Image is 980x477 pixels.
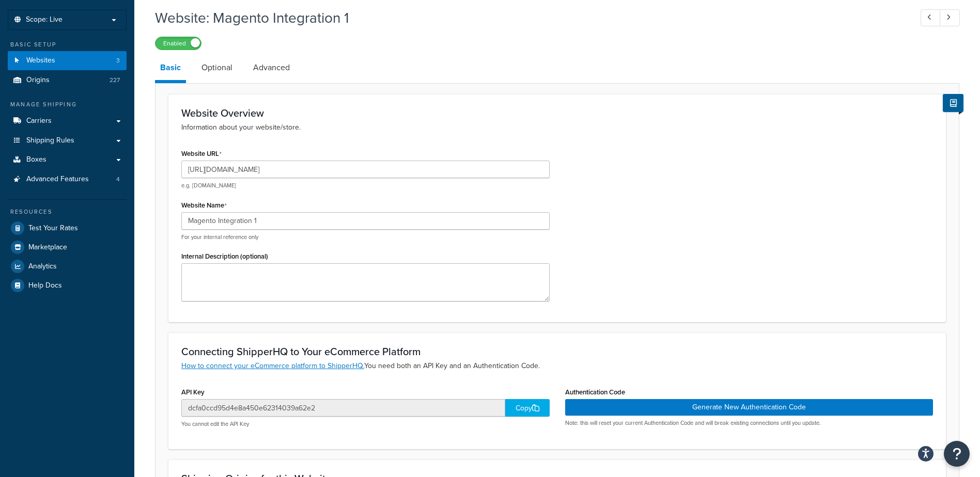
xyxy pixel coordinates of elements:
[181,201,227,210] label: Website Name
[28,281,62,290] span: Help Docs
[155,55,186,83] a: Basic
[196,55,238,80] a: Optional
[181,360,933,372] p: You need both an API Key and an Authentication Code.
[181,360,364,371] a: How to connect your eCommerce platform to ShipperHQ.
[248,55,295,80] a: Advanced
[8,112,127,131] a: Carriers
[26,117,52,125] span: Carriers
[181,182,550,189] p: e.g. [DOMAIN_NAME]
[28,224,78,233] span: Test Your Rates
[8,150,127,169] a: Boxes
[26,136,74,145] span: Shipping Rules
[8,71,127,90] a: Origins227
[8,170,127,189] a: Advanced Features4
[565,419,934,427] p: Note: this will reset your current Authentication Code and will break existing connections until ...
[8,100,127,109] div: Manage Shipping
[181,150,222,158] label: Website URL
[110,76,120,85] span: 227
[181,233,550,241] p: For your internal reference only
[28,243,67,252] span: Marketplace
[8,51,127,70] a: Websites3
[181,346,933,357] h3: Connecting ShipperHQ to Your eCommerce Platform
[26,15,63,24] span: Scope: Live
[26,56,55,65] span: Websites
[8,170,127,189] li: Advanced Features
[26,76,50,85] span: Origins
[181,420,550,428] p: You cannot edit the API Key
[944,441,970,467] button: Open Resource Center
[8,131,127,150] a: Shipping Rules
[155,8,901,28] h1: Website: Magento Integration 1
[116,175,120,184] span: 4
[8,219,127,237] a: Test Your Rates
[8,238,127,257] a: Marketplace
[181,388,205,396] label: API Key
[505,399,550,417] div: Copy
[8,40,127,49] div: Basic Setup
[181,107,933,119] h3: Website Overview
[565,399,934,416] button: Generate New Authentication Code
[8,257,127,276] a: Analytics
[116,56,120,65] span: 3
[26,155,46,164] span: Boxes
[28,262,57,271] span: Analytics
[940,9,960,26] a: Next Record
[181,122,933,133] p: Information about your website/store.
[26,175,89,184] span: Advanced Features
[8,51,127,70] li: Websites
[8,71,127,90] li: Origins
[8,276,127,295] a: Help Docs
[921,9,941,26] a: Previous Record
[181,252,268,260] label: Internal Description (optional)
[8,208,127,216] div: Resources
[943,94,963,112] button: Show Help Docs
[155,37,201,50] label: Enabled
[565,388,625,396] label: Authentication Code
